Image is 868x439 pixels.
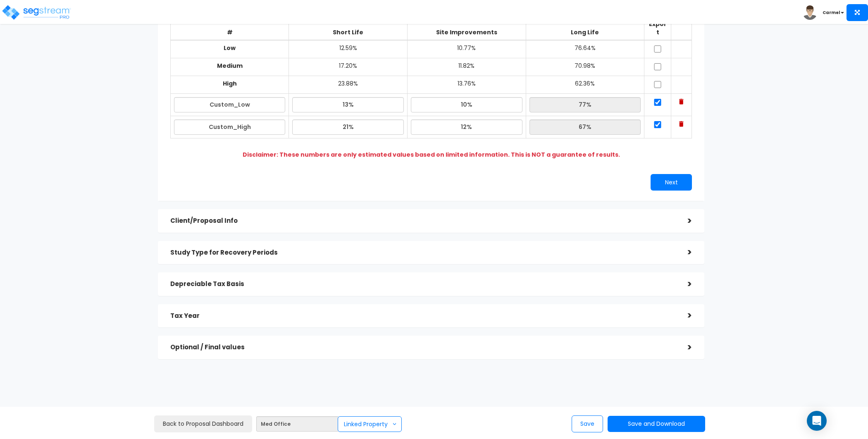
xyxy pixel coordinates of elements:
[679,121,684,127] img: Trash Icon
[526,17,644,41] th: Long Life
[223,79,237,88] b: High
[651,174,692,191] button: Next
[572,415,603,432] button: Save
[807,411,827,431] div: Open Intercom Messenger
[823,10,840,16] b: Carmel
[390,422,398,426] span: >
[526,58,644,76] td: 70.98%
[608,416,705,432] button: Save and Download
[408,17,526,41] th: Site Improvements
[170,313,675,320] h5: Tax Year
[675,215,692,227] div: >
[224,44,236,52] b: Low
[289,40,408,58] td: 12.59%
[526,76,644,94] td: 62.36%
[526,40,644,58] td: 76.64%
[154,415,252,432] a: Back to Proposal Dashboard
[408,76,526,94] td: 13.76%
[289,17,408,41] th: Short Life
[679,99,684,105] img: Trash Icon
[243,150,620,159] b: Disclaimer: These numbers are only estimated values based on limited information. This is NOT a g...
[675,341,692,354] div: >
[1,4,72,21] img: logo_pro_r.png
[803,5,817,20] img: avatar.png
[408,40,526,58] td: 10.77%
[217,62,243,70] b: Medium
[675,246,692,259] div: >
[644,17,671,41] th: Export
[170,344,675,351] h5: Optional / Final values
[289,76,408,94] td: 23.88%
[170,249,675,256] h5: Study Type for Recovery Periods
[170,17,289,41] th: #
[675,278,692,291] div: >
[170,217,675,224] h5: Client/Proposal Info
[338,416,402,432] button: Linked Property>
[675,309,692,322] div: >
[408,58,526,76] td: 11.82%
[170,281,675,288] h5: Depreciable Tax Basis
[289,58,408,76] td: 17.20%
